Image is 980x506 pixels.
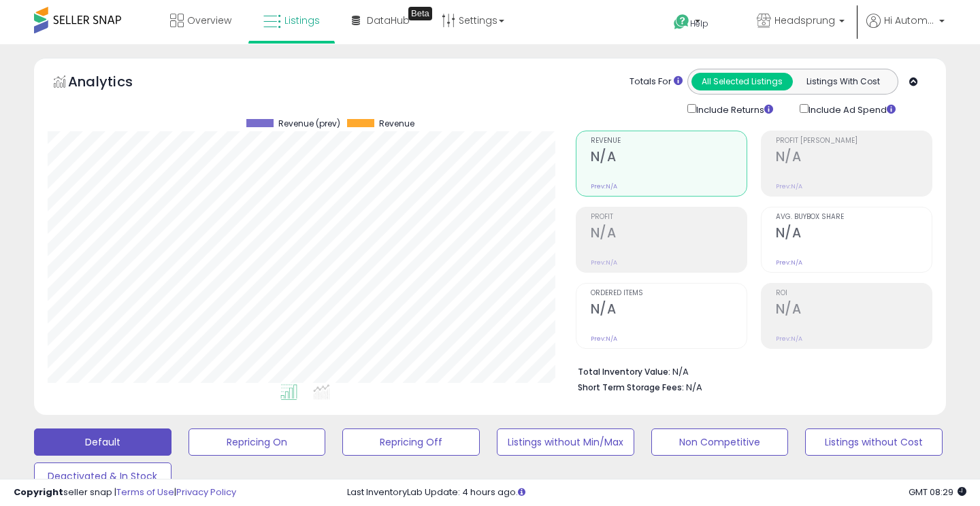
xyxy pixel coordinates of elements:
[408,7,432,20] div: Tooltip anchor
[591,182,617,190] small: Prev: N/A
[176,486,236,499] a: Privacy Policy
[686,381,702,394] span: N/A
[578,362,922,379] li: N/A
[690,18,708,29] span: Help
[789,101,917,117] div: Include Ad Spend
[116,486,174,499] a: Terms of Use
[189,428,326,456] button: Repricing On
[776,214,932,221] span: Avg. Buybox Share
[630,75,683,88] div: Totals For
[34,462,171,490] button: Deactivated & In Stock
[776,335,802,343] small: Prev: N/A
[884,14,935,27] span: Hi Automation
[14,486,63,499] strong: Copyright
[379,119,414,129] span: Revenue
[776,182,802,190] small: Prev: N/A
[278,119,340,129] span: Revenue (prev)
[792,73,894,90] button: Listings With Cost
[691,73,793,90] button: All Selected Listings
[284,14,320,27] span: Listings
[673,14,690,31] i: Get Help
[578,366,670,377] b: Total Inventory Value:
[347,486,966,499] div: Last InventoryLab Update: 4 hours ago.
[342,428,480,456] button: Repricing Off
[866,14,945,44] a: Hi Automation
[663,3,735,44] a: Help
[367,14,410,27] span: DataHub
[677,101,789,117] div: Include Returns
[68,72,159,95] h5: Analytics
[497,428,634,456] button: Listings without Min/Max
[591,301,747,320] h2: N/A
[591,214,747,221] span: Profit
[776,225,932,243] h2: N/A
[187,14,231,27] span: Overview
[776,290,932,297] span: ROI
[591,335,617,343] small: Prev: N/A
[776,301,932,320] h2: N/A
[776,149,932,167] h2: N/A
[651,428,789,456] button: Non Competitive
[776,258,802,267] small: Prev: N/A
[776,137,932,145] span: Profit [PERSON_NAME]
[591,225,747,243] h2: N/A
[805,428,943,456] button: Listings without Cost
[591,137,747,145] span: Revenue
[591,149,747,167] h2: N/A
[591,290,747,297] span: Ordered Items
[909,486,966,499] span: 2025-10-9 08:29 GMT
[774,14,835,27] span: Headsprung
[14,486,236,499] div: seller snap | |
[591,258,617,267] small: Prev: N/A
[34,428,171,456] button: Default
[578,382,684,393] b: Short Term Storage Fees:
